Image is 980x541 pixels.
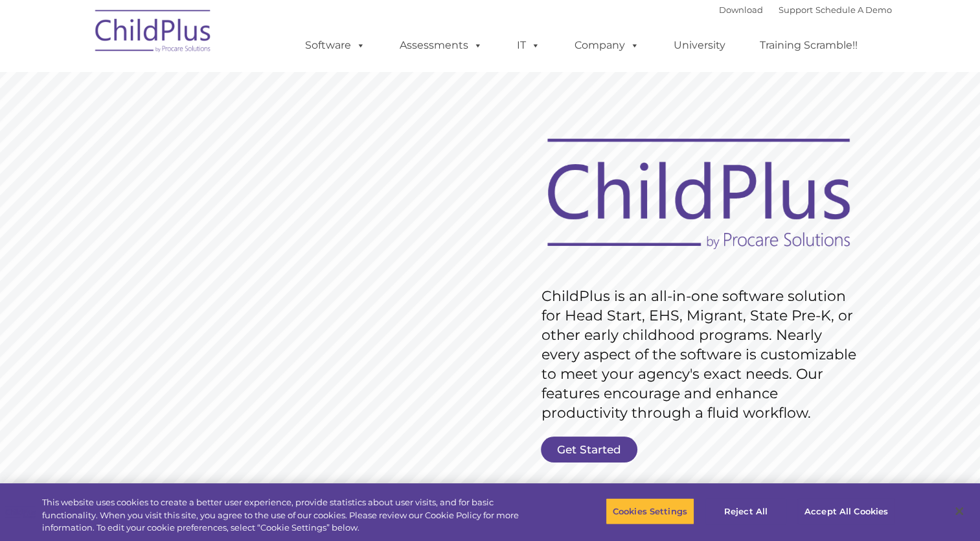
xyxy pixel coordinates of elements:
[606,498,694,525] button: Cookies Settings
[42,496,539,535] div: This website uses cookies to create a better user experience, provide statistics about user visit...
[815,5,892,15] a: Schedule A Demo
[562,32,652,58] a: Company
[747,32,871,58] a: Training Scramble!!
[719,5,763,15] a: Download
[89,1,218,66] img: ChildPlus by Procare Solutions
[661,32,738,58] a: University
[541,437,637,463] a: Get Started
[504,32,553,58] a: IT
[292,32,378,58] a: Software
[779,5,813,15] a: Support
[387,32,496,58] a: Assessments
[541,287,863,423] rs-layer: ChildPlus is an all-in-one software solution for Head Start, EHS, Migrant, State Pre-K, or other ...
[945,497,974,525] button: Close
[797,498,895,525] button: Accept All Cookies
[705,498,786,525] button: Reject All
[719,5,892,15] font: |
